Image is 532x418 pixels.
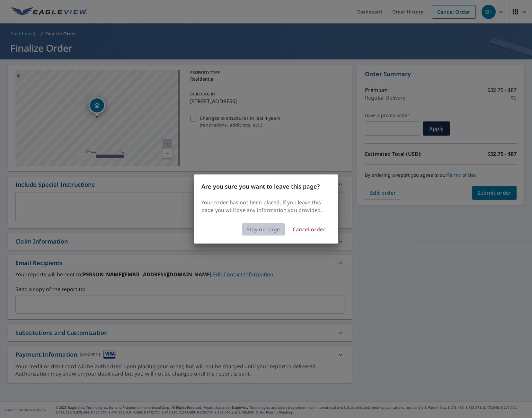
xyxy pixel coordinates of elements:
[293,225,326,234] span: Cancel order
[201,182,331,191] h3: Are you sure you want to leave this page?
[288,223,331,236] button: Cancel order
[242,223,285,236] button: Stay on page
[201,199,331,214] p: Your order has not been placed. If you leave this page you will lose any information you provided.
[247,225,280,234] span: Stay on page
